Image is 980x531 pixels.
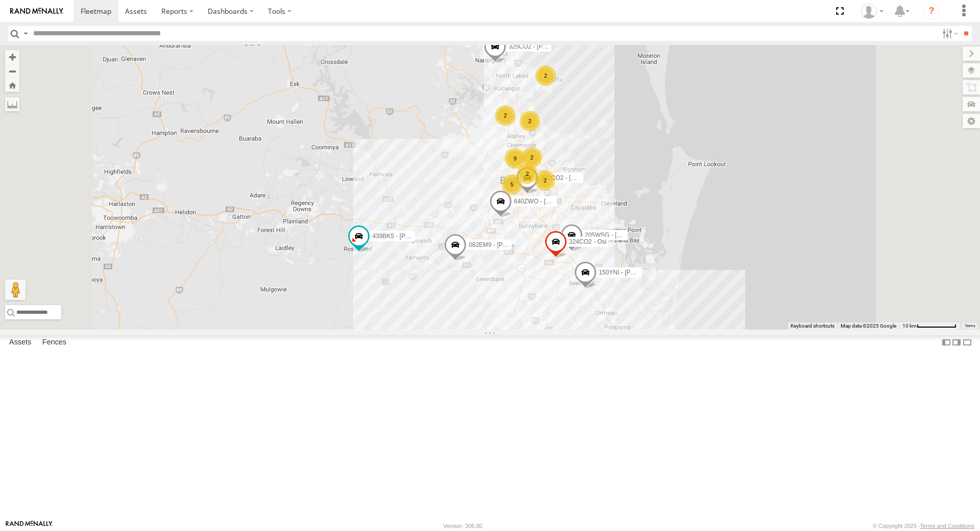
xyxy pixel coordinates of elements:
div: 2 [535,170,555,191]
img: rand-logo.svg [10,8,63,15]
label: Fences [37,335,71,350]
div: © Copyright 2025 - [873,523,974,529]
label: Search Query [21,26,30,41]
div: Version: 306.00 [444,523,482,529]
button: Keyboard shortcuts [791,322,835,330]
span: 640ZWO - [PERSON_NAME] [514,197,594,204]
div: 2 [495,105,516,126]
span: 325CO2 - [PERSON_NAME] [508,43,587,50]
button: Drag Pegman onto the map to open Street View [5,280,26,300]
label: Hide Summary Table [962,335,972,350]
span: 205WSG - [PERSON_NAME] [585,231,666,238]
label: Measure [5,97,19,111]
label: Search Filter Options [938,26,960,41]
span: 439BK5 - [PERSON_NAME] [372,233,450,240]
label: Dock Summary Table to the Right [951,335,962,350]
label: Map Settings [963,114,980,128]
button: Zoom Home [5,78,19,92]
span: 10 km [902,323,917,329]
span: 324CO2 - Osi [569,238,606,245]
span: 082EM9 - [PERSON_NAME] [469,241,547,248]
div: 9 [505,148,525,169]
button: Zoom in [5,50,19,64]
span: Map data ©2025 Google [841,323,896,329]
div: 2 [535,65,556,86]
button: Zoom out [5,64,19,78]
a: Terms and Conditions [920,523,974,529]
div: 2 [522,147,542,168]
button: Map Scale: 10 km per 74 pixels [899,322,960,330]
a: Visit our Website [6,521,53,531]
div: 2 [520,111,540,131]
div: 5 [502,174,522,195]
label: Assets [4,335,36,350]
div: Aaron Cluff [857,4,887,19]
i: ? [923,3,940,19]
a: Terms (opens in new tab) [965,324,975,328]
span: 150YNI - [PERSON_NAME] [599,269,675,276]
div: 2 [517,164,537,184]
label: Dock Summary Table to the Left [941,335,951,350]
